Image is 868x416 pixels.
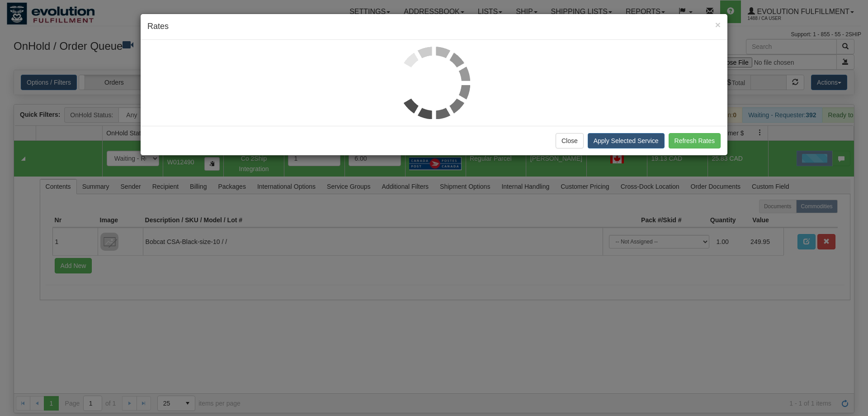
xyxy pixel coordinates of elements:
[715,20,721,29] button: Close
[669,133,721,148] button: Refresh Rates
[556,133,584,148] button: Close
[715,19,721,30] span: ×
[588,133,665,148] button: Apply Selected Service
[398,47,470,119] img: loader.gif
[147,21,721,33] h4: Rates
